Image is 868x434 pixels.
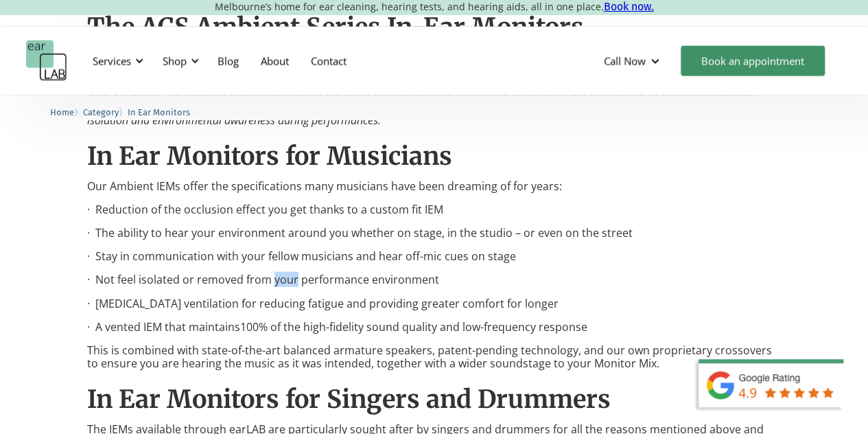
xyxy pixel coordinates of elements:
[128,105,190,118] a: In Ear Monitors
[87,203,782,216] p: · Reduction of the occlusion effect you get thanks to a custom fit IEM
[87,273,782,286] p: · Not feel isolated or removed from your performance environment
[26,41,67,82] a: home
[84,41,148,82] div: Services
[128,107,190,117] span: In Ear Monitors
[250,41,300,81] a: About
[87,321,782,334] p: · A vented IEM that maintains100% of the high-fidelity sound quality and low-frequency response
[50,107,74,117] span: Home
[87,74,782,127] p: Combining a high-fidelity listening experience, soft silicone comfort, and awareness of your imme...
[207,41,250,81] a: Blog
[87,141,452,172] strong: In Ear Monitors for Musicians
[604,54,646,68] div: Call Now
[87,297,782,310] p: · [MEDICAL_DATA] ventilation for reducing fatigue and providing greater comfort for longer
[87,227,782,240] p: · The ability to hear your environment around you whether on stage, in the studio – or even on th...
[593,41,674,82] div: Call Now
[50,105,83,119] li: 〉
[83,107,119,117] span: Category
[83,105,128,119] li: 〉
[87,344,782,370] p: This is combined with state-of-the-art balanced armature speakers, patent-pending technology, and...
[83,105,119,118] a: Category
[681,46,825,76] a: Book an appointment
[163,54,187,68] div: Shop
[300,41,357,81] a: Contact
[87,180,782,193] p: Our Ambient IEMs offer the specifications many musicians have been dreaming of for years:
[93,54,131,68] div: Services
[87,384,611,415] strong: In Ear Monitors for Singers and Drummers
[87,250,782,263] p: · Stay in communication with your fellow musicians and hear off-mic cues on stage
[154,41,203,82] div: Shop
[50,105,74,118] a: Home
